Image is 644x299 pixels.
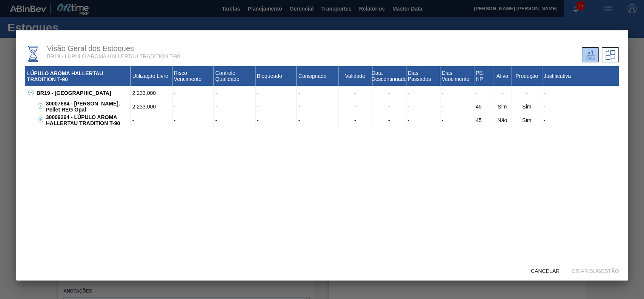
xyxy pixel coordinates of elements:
div: - [297,113,338,127]
div: 2.233,000 [131,100,172,113]
div: - [406,100,440,113]
div: Bloqueado [255,66,297,86]
div: - [406,113,440,127]
span: Cancelar [525,268,566,274]
div: 2.233,000 [131,86,172,100]
div: Data Descontinuado [372,66,406,86]
div: - [372,86,406,100]
div: - [172,86,214,100]
div: - [172,113,214,127]
button: Criar sugestão [566,264,625,277]
div: - [440,86,474,100]
div: - [474,86,493,100]
div: Unidade Atual/ Unidades [582,47,599,62]
span: Visão Geral dos Estoques [47,44,134,53]
div: Sim [493,100,512,113]
div: Sugestões de Trasferência [602,47,619,62]
div: Controle Qualidade [214,66,255,86]
button: Cancelar [525,264,566,277]
div: - [297,86,338,100]
div: Não [493,113,512,127]
span: BR19 - LÚPULO AROMA HALLERTAU TRADITION T-90 [47,53,180,59]
div: - [440,113,474,127]
div: - [372,100,406,113]
div: - [440,100,474,113]
div: - [255,113,297,127]
div: - [406,86,440,100]
div: - [372,113,406,127]
div: PE-HP [474,66,493,86]
div: Produção [512,66,542,86]
div: Sim [512,113,542,127]
div: - [131,113,172,127]
div: - [542,113,619,127]
div: 30009264 - LÚPULO AROMA HALLERTAU TRADITION T-90 [44,113,131,127]
div: - [214,86,255,100]
div: - [255,100,297,113]
div: Consignado [297,66,338,86]
div: - [338,86,372,100]
div: Utilização Livre [131,66,172,86]
div: Justificativa [542,66,619,86]
div: - [214,100,255,113]
div: Dias Passados [406,66,440,86]
div: 30007684 - [PERSON_NAME]. Pellet REG Opal [44,100,131,113]
div: BR19 - [GEOGRAPHIC_DATA] [35,86,131,100]
div: - [493,86,512,100]
div: - [297,100,338,113]
div: - [214,113,255,127]
div: - [542,86,619,100]
div: Ativo [493,66,512,86]
div: - [172,100,214,113]
div: - [255,86,297,100]
div: Validade [338,66,372,86]
div: - [338,113,372,127]
div: - [338,100,372,113]
div: 45 [474,100,493,113]
div: 45 [474,113,493,127]
div: - [542,100,619,113]
div: LÚPULO AROMA HALLERTAU TRADITION T-90 [25,66,131,86]
div: Sim [512,100,542,113]
div: - [512,86,542,100]
span: Criar sugestão [566,268,625,274]
div: Dias Vencimento [440,66,474,86]
div: Risco Vencimento [172,66,214,86]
